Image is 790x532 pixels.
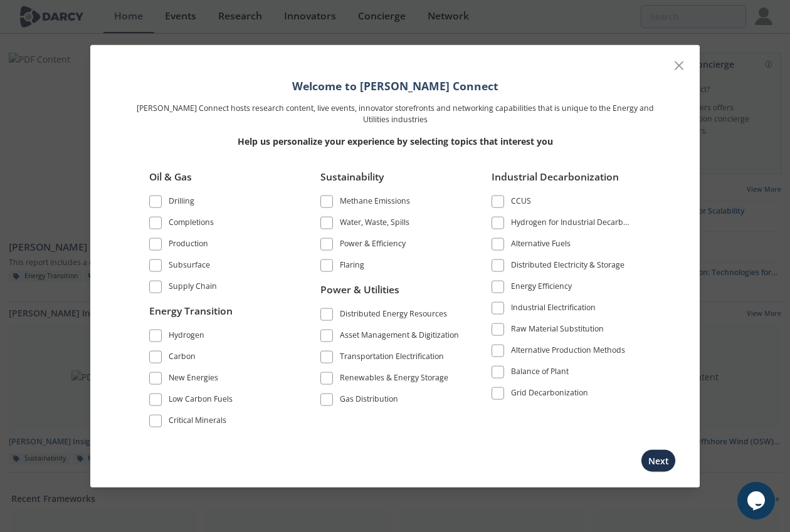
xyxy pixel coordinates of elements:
[340,394,398,409] div: Gas Distribution
[340,195,410,210] div: Methane Emissions
[511,259,624,274] div: Distributed Electricity & Storage
[132,77,658,93] h1: Welcome to [PERSON_NAME] Connect
[511,280,572,295] div: Energy Efficiency
[511,216,633,231] div: Hydrogen for Industrial Decarbonization
[149,169,290,193] div: Oil & Gas
[169,259,210,274] div: Subsurface
[511,387,588,402] div: Grid Decarbonization
[132,134,658,147] p: Help us personalize your experience by selecting topics that interest you
[641,449,676,472] button: Next
[511,365,569,380] div: Balance of Plant
[169,415,226,430] div: Critical Minerals
[169,237,208,253] div: Production
[492,169,632,193] div: Industrial Decarbonization
[340,259,364,274] div: Flaring
[169,351,196,366] div: Carbon
[169,330,204,345] div: Hydrogen
[320,169,461,193] div: Sustainability
[511,195,531,210] div: CCUS
[340,330,459,345] div: Asset Management & Digitization
[340,351,444,366] div: Transportation Electrification
[149,304,290,328] div: Energy Transition
[169,216,214,231] div: Completions
[340,372,448,387] div: Renewables & Energy Storage
[169,195,194,210] div: Drilling
[511,344,625,359] div: Alternative Production Methods
[169,280,217,295] div: Supply Chain
[169,394,233,409] div: Low Carbon Fuels
[320,283,461,306] div: Power & Utilities
[511,323,604,338] div: Raw Material Substitution
[737,482,777,519] iframe: chat widget
[511,237,571,253] div: Alternative Fuels
[340,308,447,323] div: Distributed Energy Resources
[169,372,218,387] div: New Energies
[511,301,596,316] div: Industrial Electrification
[340,216,409,231] div: Water, Waste, Spills
[340,237,406,253] div: Power & Efficiency
[132,102,658,125] p: [PERSON_NAME] Connect hosts research content, live events, innovator storefronts and networking c...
